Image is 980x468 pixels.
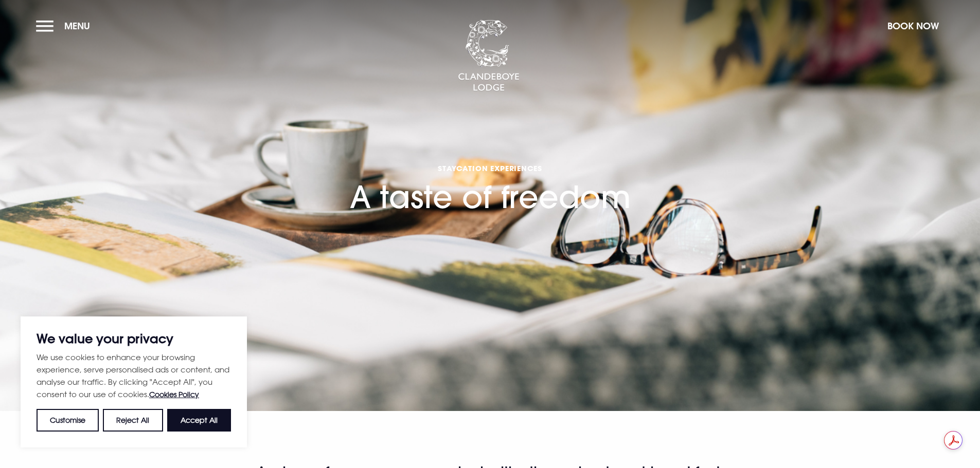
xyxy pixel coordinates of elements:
button: Accept All [167,409,231,432]
a: Cookies Policy [149,390,199,399]
div: We value your privacy [21,316,247,447]
p: We use cookies to enhance your browsing experience, serve personalised ads or content, and analys... [37,351,231,401]
img: Clandeboye Lodge [458,20,520,92]
button: Customise [37,409,99,432]
button: Menu [36,15,95,37]
button: Book Now [882,15,944,37]
button: Reject All [103,409,163,432]
h1: A taste of freedom [350,106,631,216]
p: We value your privacy [37,332,231,345]
span: Staycation Experiences [350,163,631,173]
span: Menu [64,20,90,32]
